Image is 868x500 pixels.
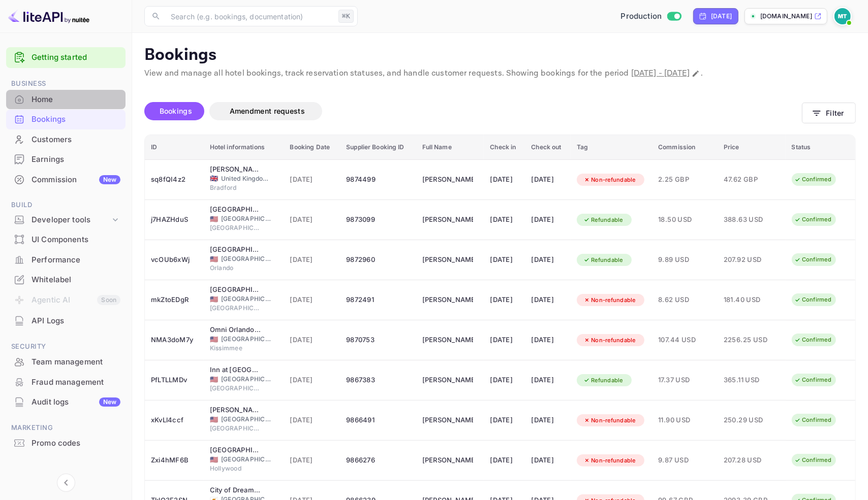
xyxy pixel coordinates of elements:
a: Promo codes [6,434,126,452]
a: CommissionNew [6,170,126,189]
div: Westgate Lakes Resort & Spa Universal Studios Area [210,245,261,255]
a: Home [6,90,126,109]
th: Full Name [416,135,484,160]
div: Home [32,94,120,106]
th: Hotel informations [204,135,284,160]
button: Filter [802,103,856,123]
div: Whitelabel [32,274,120,286]
img: LiteAPI logo [8,8,89,24]
img: Marcin Teodoru [834,8,851,24]
div: Non-refundable [577,454,642,467]
span: United States of America [210,416,218,423]
div: Robert Quist [422,372,473,388]
div: account-settings tabs [144,102,802,120]
span: United States of America [210,216,218,222]
div: ⌘K [338,10,354,23]
span: United States of America [210,456,218,463]
div: [DATE] [531,252,565,268]
span: [GEOGRAPHIC_DATA] [210,223,261,232]
div: Bienville House [210,205,261,215]
div: Confirmed [788,173,838,186]
th: ID [145,135,204,160]
span: 18.50 USD [658,214,711,225]
div: Doubletree Resort by Hilton Hollywood Beach [210,445,261,455]
div: UI Components [32,234,120,246]
a: Bookings [6,110,126,128]
div: [DATE] [490,172,519,188]
div: Refundable [577,254,630,266]
div: John Francis [422,252,473,268]
span: [DATE] - [DATE] [631,68,690,79]
div: 9872491 [346,292,410,308]
div: Refundable [577,214,630,226]
th: Supplier Booking ID [340,135,416,160]
div: [DATE] [531,172,565,188]
div: [DATE] [531,212,565,228]
div: Audit logsNew [6,392,126,412]
div: Omni Orlando Resort at ChampionsGate [210,325,261,335]
a: Fraud management [6,373,126,391]
span: [DATE] [290,174,334,185]
span: United States of America [210,296,218,303]
th: Tag [571,135,652,160]
span: [DATE] [290,294,334,306]
div: Earnings [32,154,120,165]
span: 9.87 USD [658,455,711,466]
div: 9870753 [346,332,410,348]
p: [DOMAIN_NAME] [760,12,812,21]
span: [DATE] [290,455,334,466]
th: Price [718,135,786,160]
div: Refundable [577,374,630,387]
span: [GEOGRAPHIC_DATA] [221,455,272,464]
div: Promo codes [32,438,120,449]
span: Business [6,78,126,89]
input: Search (e.g. bookings, documentation) [165,6,334,26]
a: Audit logsNew [6,392,126,411]
span: 250.29 USD [724,415,774,426]
div: 9873099 [346,212,410,228]
div: [DATE] [490,372,519,388]
th: Commission [652,135,718,160]
th: Status [786,135,855,160]
div: Customers [32,134,120,146]
span: [DATE] [290,254,334,265]
span: 107.44 USD [658,335,711,346]
span: Kissimmee [210,344,261,353]
span: United Kingdom of Great Britain and Northern Ireland [210,175,218,182]
div: Yochai Ansbacher [422,452,473,469]
div: Developer tools [32,214,110,226]
span: Bradford [210,183,261,192]
span: 8.62 USD [658,294,711,306]
span: [GEOGRAPHIC_DATA] [210,304,261,313]
span: 207.92 USD [724,254,774,265]
span: Amendment requests [230,107,305,115]
div: [DATE] [490,252,519,268]
span: [GEOGRAPHIC_DATA] [221,415,272,424]
div: CommissionNew [6,170,126,190]
div: Audit logs [32,396,120,408]
div: Team management [32,356,120,368]
div: Vernon Sahara [422,332,473,348]
div: [DATE] [490,292,519,308]
div: [DATE] [531,332,565,348]
span: 2256.25 USD [724,335,774,346]
div: Adnan Ghafoor [422,172,473,188]
div: [DATE] [531,452,565,469]
span: United States of America [210,256,218,262]
span: [DATE] [290,415,334,426]
a: Customers [6,130,126,149]
button: Change date range [691,69,701,79]
span: [DATE] [290,335,334,346]
span: 207.28 USD [724,455,774,466]
div: Fraud management [6,373,126,392]
span: 388.63 USD [724,214,774,225]
a: Performance [6,250,126,269]
div: Whitney Saraceno [422,212,473,228]
span: Marketing [6,422,126,434]
div: Commission [32,174,120,186]
div: xKvLl4ccf [151,412,198,428]
span: 181.40 USD [724,294,774,306]
div: [DATE] [490,412,519,428]
th: Check out [525,135,571,160]
div: Team management [6,352,126,372]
